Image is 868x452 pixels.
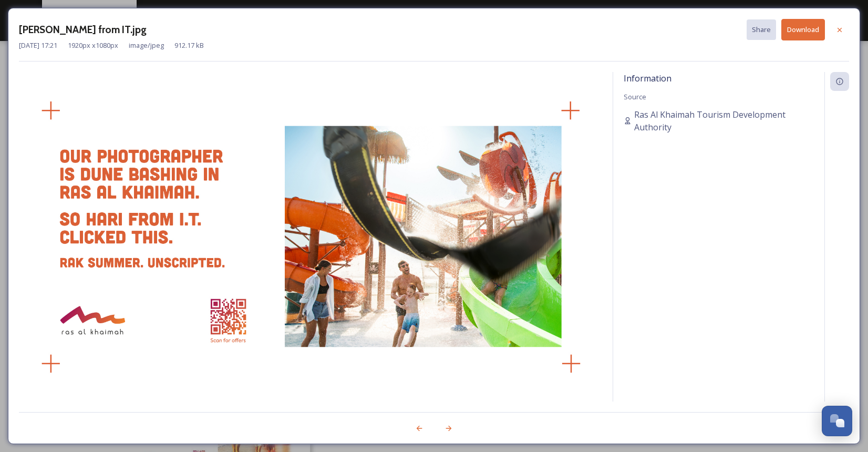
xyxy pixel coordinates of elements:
[19,40,57,50] span: [DATE] 17:21
[174,40,204,50] span: 912.17 kB
[634,108,814,133] span: Ras Al Khaimah Tourism Development Authority
[781,19,825,40] button: Download
[822,406,852,436] button: Open Chat
[129,40,164,50] span: image/jpeg
[624,92,646,101] span: Source
[19,73,602,401] img: Hari%20from%20IT.jpg
[68,40,118,50] span: 1920 px x 1080 px
[747,19,776,40] button: Share
[624,73,671,84] span: Information
[19,22,147,37] h3: [PERSON_NAME] from IT.jpg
